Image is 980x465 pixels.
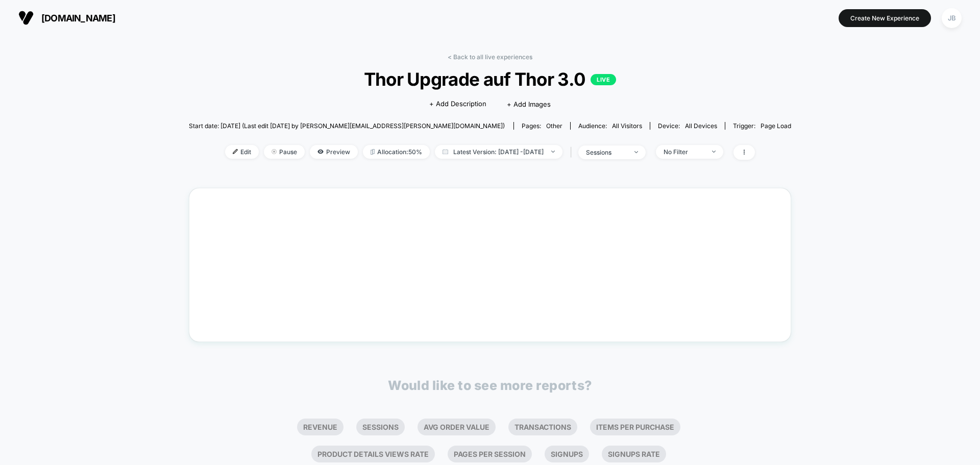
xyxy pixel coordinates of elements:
[942,8,962,28] div: JB
[448,446,532,462] li: Pages Per Session
[272,149,277,154] img: end
[363,145,430,159] span: Allocation: 50%
[664,148,704,156] div: No Filter
[508,419,577,435] li: Transactions
[612,122,642,130] span: All Visitors
[219,68,761,90] span: Thor Upgrade auf Thor 3.0
[546,122,562,130] span: other
[356,419,405,435] li: Sessions
[233,149,238,154] img: edit
[435,145,562,159] span: Latest Version: [DATE] - [DATE]
[225,145,259,159] span: Edit
[839,9,931,27] button: Create New Experience
[586,149,627,156] div: sessions
[41,13,115,23] span: [DOMAIN_NAME]
[448,53,532,61] a: < Back to all live experiences
[712,151,716,153] img: end
[551,151,555,153] img: end
[590,419,680,435] li: Items Per Purchase
[311,446,435,462] li: Product Details Views Rate
[650,122,725,130] span: Device:
[18,10,34,26] img: Visually logo
[310,145,358,159] span: Preview
[522,122,562,130] div: Pages:
[371,149,375,155] img: rebalance
[15,10,118,26] button: [DOMAIN_NAME]
[388,378,592,393] p: Would like to see more reports?
[733,122,791,130] div: Trigger:
[264,145,305,159] span: Pause
[443,149,448,154] img: calendar
[568,145,578,160] span: |
[429,99,486,109] span: + Add Description
[591,74,616,85] p: LIVE
[939,8,965,29] button: JB
[602,446,666,462] li: Signups Rate
[418,419,496,435] li: Avg Order Value
[507,100,551,108] span: + Add Images
[297,419,344,435] li: Revenue
[545,446,589,462] li: Signups
[189,122,505,130] span: Start date: [DATE] (Last edit [DATE] by [PERSON_NAME][EMAIL_ADDRESS][PERSON_NAME][DOMAIN_NAME])
[578,122,642,130] div: Audience:
[685,122,717,130] span: all devices
[634,151,638,153] img: end
[761,122,791,130] span: Page Load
